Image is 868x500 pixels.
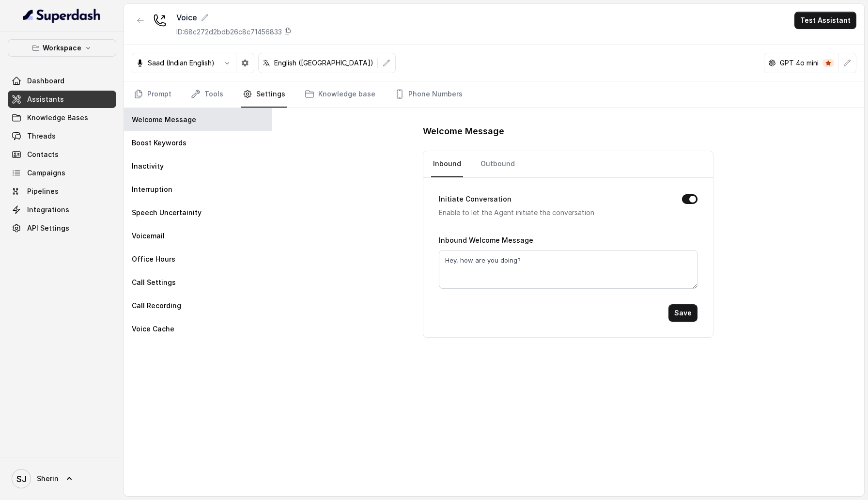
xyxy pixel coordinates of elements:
a: Prompt [132,81,173,108]
p: GPT 4o mini [780,58,819,68]
a: Dashboard [8,72,116,90]
p: Boost Keywords [132,138,186,148]
p: English ([GEOGRAPHIC_DATA]) [274,58,373,68]
a: Knowledge base [303,81,377,108]
button: Workspace [8,39,116,57]
button: Test Assistant [794,12,856,29]
span: Knowledge Bases [27,113,88,123]
a: Inbound [431,151,463,177]
p: Call Recording [132,301,181,311]
p: Voice Cache [132,324,174,334]
a: Settings [241,81,287,108]
a: Assistants [8,91,116,108]
img: light.svg [23,8,101,23]
p: Workspace [43,42,81,54]
span: Contacts [27,150,59,159]
a: Knowledge Bases [8,109,116,126]
span: Pipelines [27,187,59,196]
a: Phone Numbers [393,81,465,108]
span: Integrations [27,205,69,215]
p: Speech Uncertainity [132,208,201,218]
label: Inbound Welcome Message [439,236,533,244]
p: Welcome Message [132,115,196,125]
span: Sherin [37,474,59,484]
a: Threads [8,127,116,145]
a: Pipelines [8,183,116,200]
p: Enable to let the Agent initiate the conversation [439,207,666,219]
p: ID: 68c272d2bdb26c8c71456833 [176,27,282,37]
p: Voicemail [132,231,165,241]
textarea: Hey, how are you doing? [439,250,697,289]
a: Tools [189,81,225,108]
div: Voice [176,12,292,23]
a: Campaigns [8,164,116,182]
nav: Tabs [132,81,856,108]
a: Contacts [8,146,116,163]
span: Campaigns [27,168,65,178]
a: Integrations [8,201,116,219]
a: API Settings [8,219,116,237]
p: Inactivity [132,161,164,171]
button: Save [668,304,697,322]
label: Initiate Conversation [439,193,511,205]
span: API Settings [27,223,69,233]
p: Saad (Indian English) [148,58,215,68]
p: Call Settings [132,278,176,287]
span: Assistants [27,94,64,104]
h1: Welcome Message [423,124,713,139]
a: Outbound [479,151,517,177]
a: Sherin [8,465,116,492]
svg: openai logo [768,59,776,67]
p: Interruption [132,185,172,194]
nav: Tabs [431,151,705,177]
text: SJ [16,474,27,484]
p: Office Hours [132,254,175,264]
span: Threads [27,131,56,141]
span: Dashboard [27,76,64,86]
